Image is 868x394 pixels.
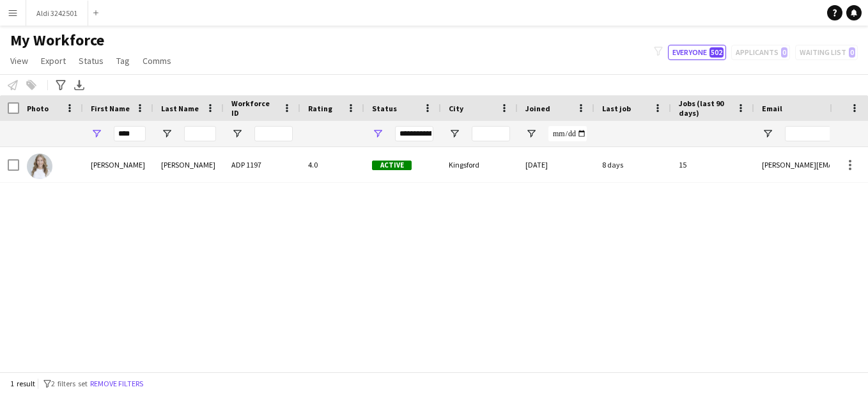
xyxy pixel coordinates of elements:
a: Tag [111,52,135,69]
span: Rating [308,104,332,113]
button: Open Filter Menu [449,128,460,139]
button: Open Filter Menu [91,128,102,139]
div: 4.0 [300,147,364,182]
div: ADP 1197 [224,147,300,182]
input: Last Name Filter Input [184,126,216,141]
input: Workforce ID Filter Input [254,126,293,141]
div: 15 [671,147,754,182]
button: Open Filter Menu [525,128,537,139]
span: View [10,55,28,67]
span: Tag [116,55,130,67]
a: Export [36,52,71,69]
span: Jobs (last 90 days) [679,98,731,118]
div: [DATE] [518,147,594,182]
span: Status [79,55,104,67]
div: [PERSON_NAME] [83,147,153,182]
span: Export [41,55,66,67]
button: Aldi 3242501 [26,1,88,26]
a: View [5,52,33,69]
div: [PERSON_NAME] [153,147,224,182]
button: Open Filter Menu [161,128,173,139]
span: Status [372,104,397,113]
app-action-btn: Export XLSX [72,77,87,93]
span: 2 filters set [51,379,88,388]
button: Everyone502 [668,45,726,60]
span: Last Name [161,104,199,113]
span: Workforce ID [231,98,277,118]
span: 502 [709,47,724,58]
span: Joined [525,104,550,113]
button: Remove filters [88,377,146,391]
span: City [449,104,463,113]
div: Kingsford [441,147,518,182]
button: Open Filter Menu [762,128,773,139]
input: City Filter Input [472,126,510,141]
div: 8 days [594,147,671,182]
span: Comms [143,55,171,67]
span: Last job [602,104,631,113]
span: Email [762,104,782,113]
input: Joined Filter Input [548,126,587,141]
span: Photo [27,104,49,113]
img: Tawnie Benecke [27,154,52,179]
span: Active [372,161,412,170]
input: First Name Filter Input [114,126,146,141]
span: My Workforce [10,31,104,50]
span: First Name [91,104,130,113]
a: Comms [137,52,176,69]
button: Open Filter Menu [231,128,243,139]
button: Open Filter Menu [372,128,384,139]
a: Status [74,52,109,69]
app-action-btn: Advanced filters [53,77,68,93]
